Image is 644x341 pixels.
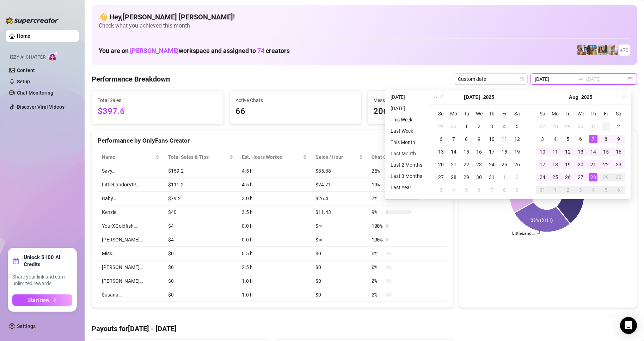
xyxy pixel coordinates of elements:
th: Mo [549,107,562,120]
span: + 70 [620,46,628,54]
div: 10 [487,135,496,143]
td: 2025-07-19 [511,145,523,158]
div: 5 [564,135,572,143]
a: Chat Monitoring [17,90,53,96]
div: 13 [576,148,585,156]
div: 29 [462,173,471,181]
h1: You are on workspace and assigned to creators [99,47,290,55]
li: Last 2 Months [388,161,425,169]
div: 1 [602,122,610,131]
div: 5 [602,186,610,194]
td: 2025-08-28 [587,171,600,184]
td: $40 [164,205,237,219]
td: 2025-08-31 [536,184,549,196]
td: 2025-09-01 [549,184,562,196]
td: $4 [164,219,237,233]
span: $397.6 [98,105,218,118]
th: Mo [447,107,460,120]
span: Start now [28,297,49,303]
td: 2025-07-04 [498,120,511,133]
div: 5 [462,186,471,194]
td: 2025-07-11 [498,133,511,145]
td: [PERSON_NAME]… [98,233,164,247]
td: 2025-06-30 [447,120,460,133]
td: [PERSON_NAME]… [98,261,164,274]
div: 3 [538,135,547,143]
div: 2 [564,186,572,194]
td: $26.4 [311,192,367,205]
td: $159.2 [164,164,237,178]
td: 2025-08-10 [536,145,549,158]
th: Th [485,107,498,120]
td: 3.5 h [238,205,312,219]
td: 2025-08-02 [511,171,523,184]
div: 24 [487,160,496,169]
td: 2025-08-07 [587,133,600,145]
span: calendar [520,77,524,81]
td: 2025-08-24 [536,171,549,184]
div: 7 [487,186,496,194]
div: 28 [551,122,559,131]
span: [PERSON_NAME] [130,47,179,54]
th: Sa [511,107,523,120]
td: 2025-07-30 [473,171,485,184]
div: 8 [500,186,509,194]
div: Performance by OnlyFans Creator [98,136,447,145]
div: 4 [449,186,458,194]
li: Last Year [388,183,425,192]
td: 2025-07-02 [473,120,485,133]
div: 4 [500,122,509,131]
div: 2 [475,122,483,131]
th: We [473,107,485,120]
th: We [574,107,587,120]
td: 2025-08-04 [447,184,460,196]
td: 2.5 h [238,261,312,274]
span: 0 % [372,277,383,285]
span: 100 % [372,222,383,230]
div: 2 [513,173,521,181]
span: Messages Sent [373,96,493,104]
span: arrow-right [52,298,57,303]
td: 2025-07-15 [460,145,473,158]
div: 1 [462,122,471,131]
div: 14 [589,148,597,156]
td: 2025-07-09 [473,133,485,145]
td: Kenzie… [98,205,164,219]
span: Name [102,153,154,161]
td: 2025-08-23 [612,158,625,171]
td: $0 [164,288,237,302]
td: 0.5 h [238,247,312,261]
div: 27 [437,173,445,181]
td: 1.0 h [238,288,312,302]
td: 2025-07-21 [447,158,460,171]
img: Esmeralda (@esme_duhhh) [598,45,608,55]
td: $∞ [311,219,367,233]
div: 3 [437,186,445,194]
div: 11 [500,135,509,143]
td: $∞ [311,233,367,247]
td: 2025-07-24 [485,158,498,171]
img: ash (@babyburberry) [587,45,597,55]
td: 2025-08-09 [511,184,523,196]
div: 9 [513,186,521,194]
td: 2025-08-17 [536,158,549,171]
h4: 👋 Hey, [PERSON_NAME] [PERSON_NAME] ! [99,12,630,22]
span: Custom date [458,74,523,84]
td: 2025-07-25 [498,158,511,171]
div: 15 [462,148,471,156]
div: 12 [513,135,521,143]
td: 2025-08-01 [498,171,511,184]
span: Share your link and earn unlimited rewards [12,274,72,287]
td: $4 [164,233,237,247]
div: 31 [538,186,547,194]
td: 2025-08-20 [574,158,587,171]
div: Open Intercom Messenger [620,317,637,334]
div: 15 [602,148,610,156]
button: Previous month (PageUp) [439,90,447,104]
td: 2025-09-02 [562,184,574,196]
td: 2025-08-25 [549,171,562,184]
div: 18 [500,148,509,156]
th: Fr [498,107,511,120]
td: $35.38 [311,164,367,178]
div: 8 [462,135,471,143]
